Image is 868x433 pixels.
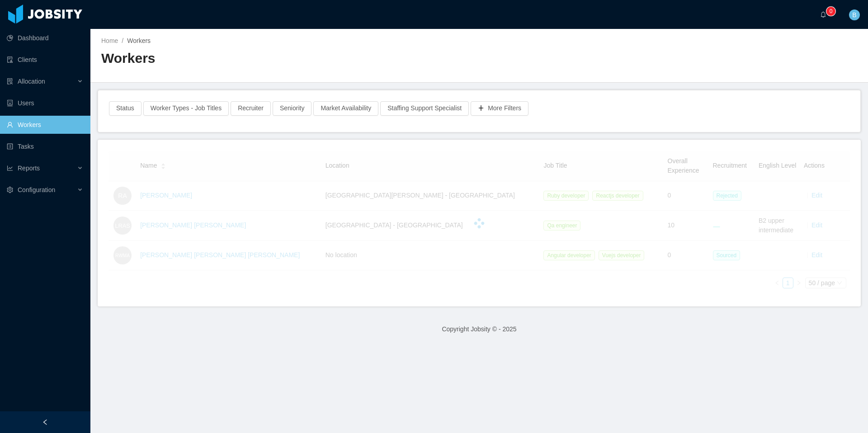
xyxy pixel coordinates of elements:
i: icon: solution [7,78,13,85]
button: Recruiter [231,101,271,116]
i: icon: bell [820,11,826,18]
i: icon: setting [7,187,13,193]
i: icon: line-chart [7,165,13,171]
button: Staffing Support Specialist [380,101,469,116]
span: B [852,9,856,20]
footer: Copyright Jobsity © - 2025 [90,314,868,345]
button: Market Availability [313,101,378,116]
h2: Workers [101,49,479,68]
button: Seniority [273,101,311,116]
a: icon: profileTasks [7,137,83,155]
a: icon: userWorkers [7,116,83,134]
button: Status [109,101,142,116]
span: Allocation [18,78,45,85]
a: Home [101,37,118,44]
sup: 0 [826,7,835,16]
a: icon: robotUsers [7,94,83,112]
a: icon: pie-chartDashboard [7,29,83,47]
span: Configuration [18,186,55,193]
a: icon: auditClients [7,51,83,69]
span: / [122,37,123,44]
button: Worker Types - Job Titles [143,101,229,116]
span: Workers [127,37,151,44]
span: Reports [18,165,40,172]
button: icon: plusMore Filters [471,101,528,116]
